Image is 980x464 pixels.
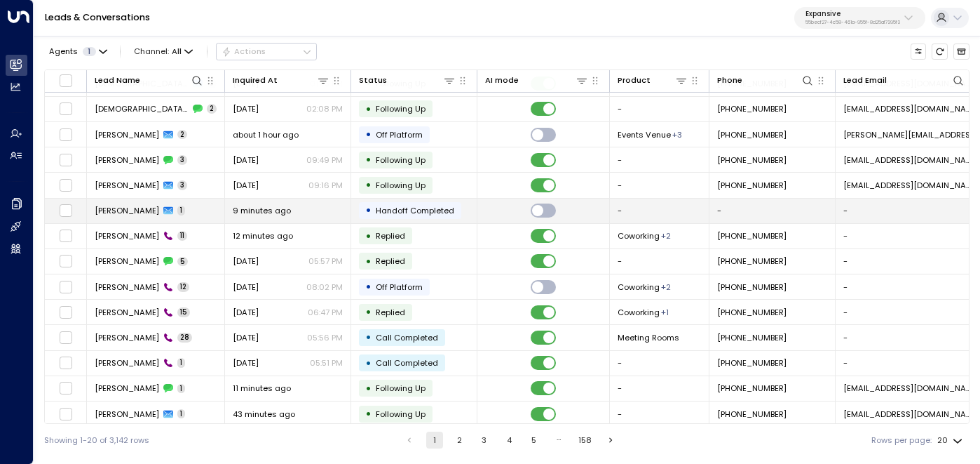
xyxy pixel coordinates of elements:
div: • [365,277,372,296]
span: 11 minutes ago [233,383,291,394]
span: Rachel Anderson [95,332,159,343]
button: Go to page 3 [476,432,493,449]
span: 3 [177,155,187,165]
div: Status [359,74,456,87]
div: AI mode [485,74,588,87]
button: Actions [216,43,317,60]
span: +17275067763 [717,129,787,140]
td: - [610,147,709,172]
span: Jun 23, 2025 [233,332,259,343]
span: Sep 08, 2025 [233,307,259,318]
td: - [610,199,709,223]
div: Dedicated Desk,Private Office [661,230,671,241]
div: Actions [222,46,266,56]
button: Channel:All [130,44,198,59]
span: Rachel Anderson [95,256,159,267]
button: Expansive55becf27-4c58-461a-955f-8d25af7395f3 [794,7,925,29]
span: Coworking [618,230,660,241]
td: - [610,173,709,197]
span: Toggle select row [59,331,73,345]
a: Leads & Conversations [45,11,150,23]
span: 11 [177,231,187,241]
p: Expansive [805,10,900,18]
span: All [172,47,182,56]
span: Toggle select row [59,305,73,319]
span: Replied [376,230,405,241]
span: 2 [207,104,217,114]
span: Rachel Anderson [95,307,159,318]
div: Inquired At [233,74,278,87]
div: • [365,175,372,194]
span: Replied [376,256,405,267]
span: rwagman@voa-fla.org [843,154,978,166]
span: Following Up [376,103,426,114]
label: Rows per page: [871,435,932,446]
span: Replied [376,307,405,318]
td: - [610,351,709,376]
span: 5 [177,257,188,267]
span: Channel: [130,44,198,59]
p: 05:57 PM [308,256,343,267]
button: Archived Leads [953,44,969,60]
span: Maja Sabljic [95,409,159,420]
p: 55becf27-4c58-461a-955f-8d25af7395f3 [805,20,900,25]
div: Private Office [661,307,669,318]
span: Raina DeJute [95,180,159,191]
div: • [365,404,372,423]
div: • [365,125,372,144]
p: 02:08 PM [306,103,343,114]
button: page 1 [426,432,443,449]
p: 09:16 PM [308,180,343,191]
span: 1 [177,206,185,216]
span: 3 [177,180,187,190]
span: mayaorganicllc@gmail.com [843,383,978,394]
span: +14047599866 [717,281,787,293]
button: Go to next page [603,432,620,449]
div: 20 [937,432,965,449]
span: +14047599866 [717,256,787,267]
span: Following Up [376,409,426,420]
span: sandy.nicora@combined.com [843,129,978,140]
span: Jun 23, 2025 [233,256,259,267]
div: Product [618,74,651,87]
span: Raina DeJute [95,154,159,166]
nav: pagination navigation [400,432,620,449]
p: 09:49 PM [306,154,343,166]
span: Toggle select row [59,280,73,294]
span: +18139243132 [717,154,787,166]
span: Coworking [618,307,660,318]
span: 12 [177,282,189,292]
div: Status [359,74,387,87]
span: Maja Sabljic [95,383,159,394]
button: Go to page 4 [501,432,517,449]
p: 08:02 PM [306,281,343,293]
span: 9 minutes ago [233,205,291,216]
span: +18139243132 [717,180,787,191]
span: Sep 03, 2025 [233,154,259,166]
span: Meeting Rooms [618,332,679,343]
div: Private Office,Team Suites [661,281,671,293]
span: Off Platform [376,281,423,293]
span: Refresh [932,44,948,60]
span: Following Up [376,383,426,394]
span: Sandy Nicora [95,129,159,140]
span: Rachel [95,205,159,216]
div: • [365,328,372,347]
span: jpineda@mgdevelopermiami.com [843,103,978,114]
span: Toggle select row [59,178,73,192]
div: • [365,379,372,398]
div: Lead Email [843,74,965,87]
p: 05:51 PM [310,357,343,369]
span: Off Platform [376,129,423,140]
button: Agents1 [44,44,111,59]
span: 12 minutes ago [233,230,293,241]
span: 1 [83,47,96,56]
td: - [610,249,709,274]
span: Call Completed [376,357,438,369]
button: Go to page 5 [526,432,543,449]
span: Rachel Anderson [95,357,159,369]
span: +14047599866 [717,230,787,241]
span: +14802956691 [717,383,787,394]
span: 15 [177,307,190,317]
td: - [610,402,709,426]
